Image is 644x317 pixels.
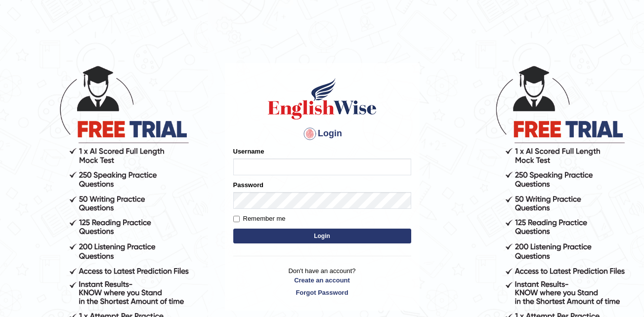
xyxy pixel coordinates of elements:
button: Login [233,229,411,243]
a: Forgot Password [233,288,411,297]
h4: Login [233,126,411,142]
label: Remember me [233,214,286,224]
p: Don't have an account? [233,266,411,297]
label: Username [233,147,264,156]
img: Logo of English Wise sign in for intelligent practice with AI [266,77,379,121]
label: Password [233,180,263,190]
input: Remember me [233,216,240,222]
a: Create an account [233,276,411,285]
